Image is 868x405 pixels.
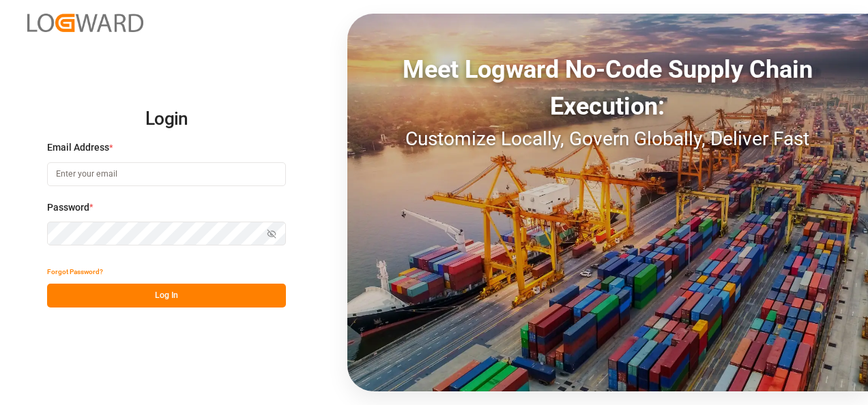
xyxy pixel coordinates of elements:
button: Log In [47,284,286,307]
img: Logward_new_orange.png [27,14,143,32]
input: Enter your email [47,162,286,186]
span: Email Address [47,140,109,155]
div: Customize Locally, Govern Globally, Deliver Fast [347,125,868,153]
div: Meet Logward No-Code Supply Chain Execution: [347,51,868,125]
h2: Login [47,97,286,141]
button: Forgot Password? [47,260,103,284]
span: Password [47,200,89,215]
